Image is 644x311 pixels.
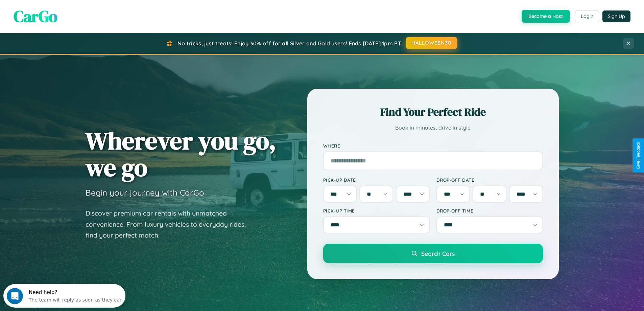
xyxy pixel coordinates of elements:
[421,250,455,257] span: Search Cars
[323,143,543,149] label: Where
[323,105,543,119] h2: Find Your Perfect Ride
[25,11,119,18] div: The team will reply as soon as they can
[86,208,255,241] p: Discover premium car rentals with unmatched convenience. From luxury vehicles to everyday rides, ...
[177,40,402,47] span: No tricks, just treats! Enjoy 30% off for all Silver and Gold users! Ends [DATE] 1pm PT.
[575,10,599,22] button: Login
[323,244,543,263] button: Search Cars
[323,177,430,183] label: Pick-up Date
[7,288,23,304] iframe: Intercom live chat
[3,284,125,308] iframe: Intercom live chat discovery launcher
[636,142,641,169] div: Give Feedback
[14,5,57,27] span: CarGo
[602,10,630,22] button: Sign Up
[323,208,430,214] label: Pick-up Time
[522,10,570,23] button: Become a Host
[406,37,457,49] button: HALLOWEEN30
[86,187,204,198] h3: Begin your journey with CarGo
[3,3,126,21] div: Open Intercom Messenger
[25,6,119,11] div: Need help?
[436,208,543,214] label: Drop-off Time
[86,127,276,181] h1: Wherever you go, we go
[323,123,543,133] p: Book in minutes, drive in style
[436,177,543,183] label: Drop-off Date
